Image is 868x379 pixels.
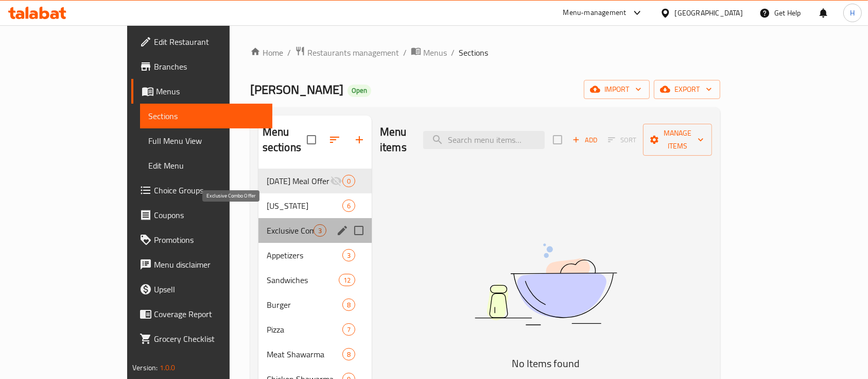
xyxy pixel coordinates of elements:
div: items [342,175,355,187]
a: Menus [411,46,447,59]
div: items [339,274,355,286]
span: Open [348,86,371,95]
li: / [287,46,291,59]
a: Menu disclaimer [131,252,272,277]
span: Select section first [601,132,643,148]
span: 7 [343,325,355,335]
span: Version: [132,361,158,374]
div: Appetizers3 [258,243,372,268]
a: Edit Menu [140,153,272,178]
a: Grocery Checklist [131,326,272,351]
a: Full Menu View [140,128,272,153]
span: Add [571,134,599,146]
a: Coverage Report [131,302,272,326]
span: Menu disclaimer [154,258,264,271]
div: items [342,348,355,360]
li: / [451,46,455,59]
span: import [592,83,641,96]
div: Kentucky [267,200,342,212]
div: Burger8 [258,292,372,317]
span: Edit Menu [148,159,264,172]
a: Choice Groups [131,178,272,203]
button: Manage items [643,124,712,156]
span: [DATE] Meal Offer [267,175,330,187]
span: Full Menu View [148,135,264,147]
span: Sandwiches [267,274,339,286]
div: Meat Shawarma8 [258,342,372,367]
span: Appetizers [267,249,342,261]
span: Coverage Report [154,308,264,320]
span: Manage items [651,127,704,153]
div: Ramadan Meal Offer [267,175,330,187]
span: Sort sections [322,127,347,152]
span: Select all sections [301,129,322,151]
span: Meat Shawarma [267,348,342,360]
span: Exclusive Combo Offer [267,224,314,237]
h2: Menu sections [263,124,307,155]
li: / [403,46,407,59]
div: Pizza7 [258,317,372,342]
span: Edit Restaurant [154,36,264,48]
span: 6 [343,201,355,211]
button: edit [335,223,350,238]
div: items [342,323,355,336]
span: 3 [314,226,326,236]
span: Upsell [154,283,264,295]
svg: Inactive section [330,175,342,187]
span: Sections [148,110,264,122]
span: 8 [343,300,355,310]
div: items [314,224,326,237]
span: Sections [459,46,488,59]
span: 8 [343,350,355,359]
div: [GEOGRAPHIC_DATA] [675,7,743,19]
span: Menus [156,85,264,97]
span: Coupons [154,209,264,221]
a: Upsell [131,277,272,302]
span: 1.0.0 [160,361,176,374]
img: dish.svg [417,216,674,353]
a: Promotions [131,227,272,252]
div: Sandwiches12 [258,268,372,292]
div: Open [348,85,371,97]
button: import [584,80,650,99]
a: Branches [131,54,272,79]
button: export [654,80,720,99]
div: [DATE] Meal Offer0 [258,169,372,193]
a: Restaurants management [295,46,399,59]
span: 3 [343,251,355,260]
a: Edit Restaurant [131,29,272,54]
span: [US_STATE] [267,200,342,212]
span: Branches [154,60,264,73]
nav: breadcrumb [250,46,720,59]
span: H [850,7,855,19]
span: Menus [423,46,447,59]
a: Coupons [131,203,272,227]
span: Burger [267,299,342,311]
div: items [342,200,355,212]
input: search [423,131,545,149]
a: Sections [140,104,272,128]
span: 0 [343,176,355,186]
span: [PERSON_NAME] [250,78,343,101]
span: Choice Groups [154,184,264,196]
button: Add [568,132,601,148]
span: export [662,83,712,96]
div: Menu-management [563,7,627,19]
span: Grocery Checklist [154,333,264,345]
a: Menus [131,79,272,104]
div: Exclusive Combo Offer3edit [258,218,372,243]
span: 12 [339,275,355,285]
h5: No Items found [417,355,674,372]
div: items [342,249,355,261]
span: Add item [568,132,601,148]
div: items [342,299,355,311]
span: Pizza [267,323,342,336]
div: [US_STATE]6 [258,193,372,218]
h2: Menu items [380,124,411,155]
button: Add section [347,127,372,152]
